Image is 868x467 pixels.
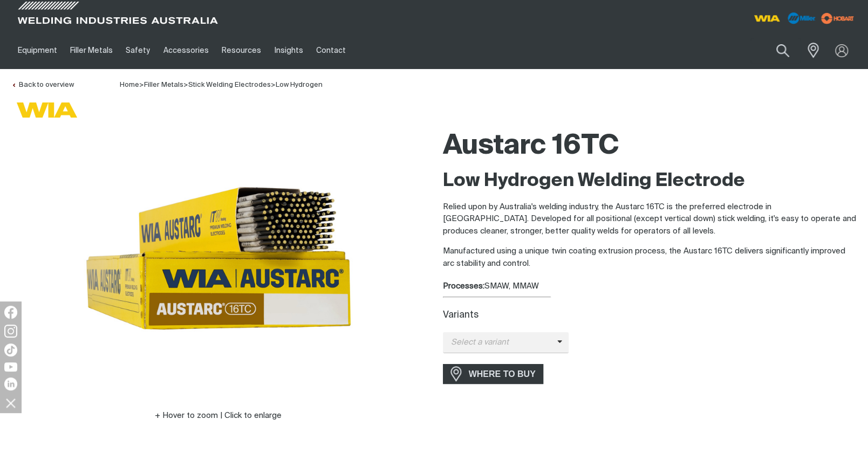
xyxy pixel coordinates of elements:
a: Safety [119,32,156,69]
h2: Low Hydrogen Welding Electrode [443,169,857,193]
span: > [271,81,276,88]
span: > [139,81,144,88]
img: LinkedIn [4,377,17,390]
input: Product name or item number... [750,38,801,63]
a: Equipment [11,32,64,69]
span: WHERE TO BUY [462,366,543,383]
span: Select a variant [443,336,557,349]
span: > [183,81,188,88]
img: YouTube [4,362,17,372]
label: Variants [443,311,479,320]
img: Facebook [4,306,17,319]
a: WHERE TO BUY [443,364,544,384]
a: Stick Welding Electrodes [188,81,271,88]
p: Relied upon by Australia's welding industry, the Austarc 16TC is the preferred electrode in [GEOG... [443,201,857,238]
p: Manufactured using a unique twin coating extrusion process, the Austarc 16TC delivers significant... [443,245,857,270]
img: hide socials [2,394,20,412]
div: SMAW, MMAW [443,280,857,293]
strong: Processes: [443,282,484,290]
h1: Austarc 16TC [443,129,857,164]
a: Resources [215,32,268,69]
nav: Main [11,32,646,69]
img: miller [818,10,857,26]
img: TikTok [4,344,17,356]
img: Austarc 16TC [84,123,353,393]
a: Accessories [157,32,215,69]
button: Search products [764,38,801,63]
a: Insights [268,32,309,69]
a: Contact [310,32,352,69]
a: Back to overview of Stick Welding Electrodes [11,81,74,88]
span: Home [120,81,139,88]
a: Low Hydrogen [276,81,323,88]
a: Filler Metals [64,32,119,69]
a: Home [120,80,139,88]
button: Hover to zoom | Click to enlarge [148,409,288,422]
img: Instagram [4,325,17,338]
a: Filler Metals [144,81,183,88]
